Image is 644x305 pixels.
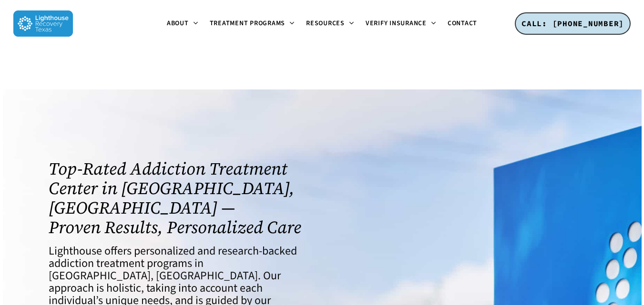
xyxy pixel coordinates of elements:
span: Treatment Programs [210,19,286,28]
a: Contact [442,20,483,27]
a: CALL: [PHONE_NUMBER] [515,12,631,35]
span: About [167,19,189,28]
span: CALL: [PHONE_NUMBER] [521,19,624,28]
a: Treatment Programs [204,20,301,28]
a: Verify Insurance [360,20,442,28]
span: Contact [448,19,477,28]
h1: Top-Rated Addiction Treatment Center in [GEOGRAPHIC_DATA], [GEOGRAPHIC_DATA] — Proven Results, Pe... [49,159,311,237]
span: Resources [306,19,345,28]
a: Resources [300,20,360,28]
a: About [161,20,204,28]
span: Verify Insurance [366,19,427,28]
img: Lighthouse Recovery Texas [13,10,73,37]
